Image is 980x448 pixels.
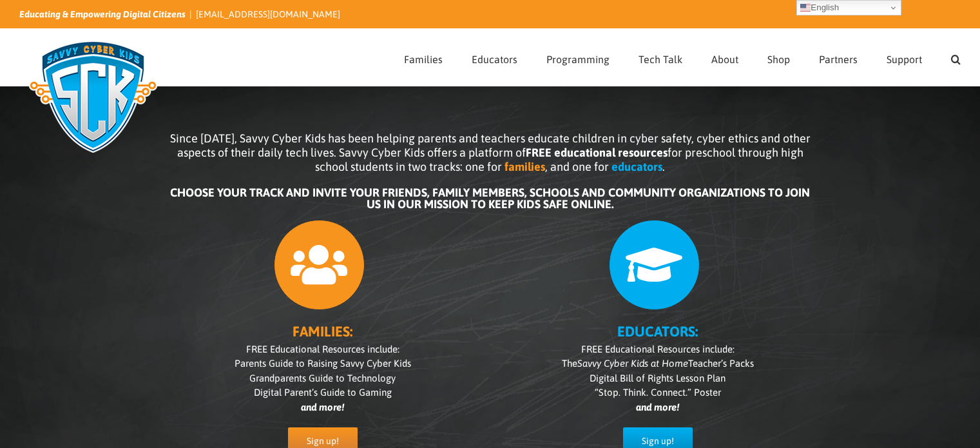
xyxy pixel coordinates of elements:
[887,54,922,64] span: Support
[249,373,396,384] span: Grandparents Guide to Technology
[767,29,790,86] a: Shop
[577,358,688,369] i: Savvy Cyber Kids at Home
[711,29,738,86] a: About
[19,9,186,19] i: Educating & Empowering Digital Citizens
[636,402,679,413] i: and more!
[546,54,610,64] span: Programming
[404,29,443,86] a: Families
[504,160,545,173] b: families
[711,54,738,64] span: About
[951,29,961,86] a: Search
[617,323,698,340] b: EDUCATORS:
[590,373,725,384] span: Digital Bill of Rights Lesson Plan
[472,54,517,64] span: Educators
[819,54,858,64] span: Partners
[611,160,662,173] b: educators
[19,32,167,161] img: Savvy Cyber Kids Logo
[246,344,399,355] span: FREE Educational Resources include:
[639,29,682,86] a: Tech Talk
[887,29,922,86] a: Support
[595,387,721,398] span: “Stop. Think. Connect.” Poster
[562,358,754,369] span: The Teacher’s Packs
[254,387,392,398] span: Digital Parent’s Guide to Gaming
[642,436,674,447] span: Sign up!
[235,358,411,369] span: Parents Guide to Raising Savvy Cyber Kids
[819,29,858,86] a: Partners
[196,9,340,19] a: [EMAIL_ADDRESS][DOMAIN_NAME]
[301,402,344,413] i: and more!
[170,131,811,173] span: Since [DATE], Savvy Cyber Kids has been helping parents and teachers educate children in cyber sa...
[170,186,810,211] b: CHOOSE YOUR TRACK AND INVITE YOUR FRIENDS, FAMILY MEMBERS, SCHOOLS AND COMMUNITY ORGANIZATIONS TO...
[546,29,610,86] a: Programming
[545,160,609,173] span: , and one for
[767,54,790,64] span: Shop
[526,146,668,159] b: FREE educational resources
[404,29,961,86] nav: Main Menu
[662,160,665,173] span: .
[581,344,735,355] span: FREE Educational Resources include:
[404,54,443,64] span: Families
[800,3,811,13] img: en
[307,436,339,447] span: Sign up!
[472,29,517,86] a: Educators
[639,54,682,64] span: Tech Talk
[293,323,352,340] b: FAMILIES:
